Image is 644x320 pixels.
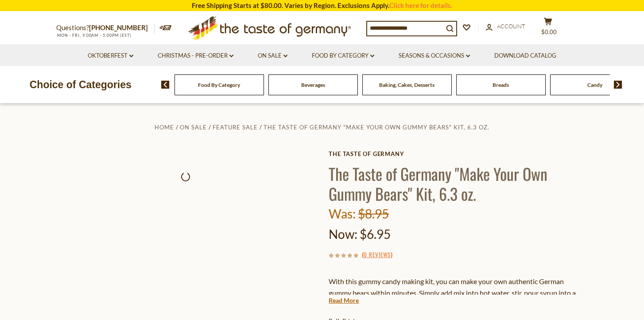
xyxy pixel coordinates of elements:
[180,124,207,131] a: On Sale
[155,124,174,131] a: Home
[88,51,133,61] a: Oktoberfest
[486,22,525,31] a: Account
[362,250,392,259] span: ( )
[56,33,132,38] span: MON - FRI, 9:00AM - 5:00PM (EST)
[89,23,148,31] a: [PHONE_NUMBER]
[301,82,325,88] a: Beverages
[497,23,525,30] span: Account
[494,51,556,61] a: Download Catalog
[329,296,359,305] a: Read More
[329,277,581,309] span: With this gummy candy making kit, you can make your own authentic German gummy bears within minut...
[161,81,170,89] img: previous arrow
[535,17,561,39] button: $0.00
[56,22,155,34] p: Questions?
[258,51,287,61] a: On Sale
[493,82,509,88] a: Breads
[329,226,357,242] label: Now:
[379,82,435,88] a: Baking, Cakes, Desserts
[541,28,557,35] span: $0.00
[399,51,470,61] a: Seasons & Occasions
[364,250,391,260] a: 0 Reviews
[614,81,622,89] img: next arrow
[213,124,258,131] a: Feature Sale
[389,1,452,9] a: Click here for details.
[360,226,391,242] span: $6.95
[264,124,489,131] a: The Taste of Germany "Make Your Own Gummy Bears" Kit, 6.3 oz.
[587,82,602,88] a: Candy
[312,51,374,61] a: Food By Category
[358,206,389,221] span: $8.95
[329,206,356,221] label: Was:
[329,164,588,203] h1: The Taste of Germany "Make Your Own Gummy Bears" Kit, 6.3 oz.
[198,82,240,88] a: Food By Category
[158,51,233,61] a: Christmas - PRE-ORDER
[329,150,588,157] a: The Taste of Germany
